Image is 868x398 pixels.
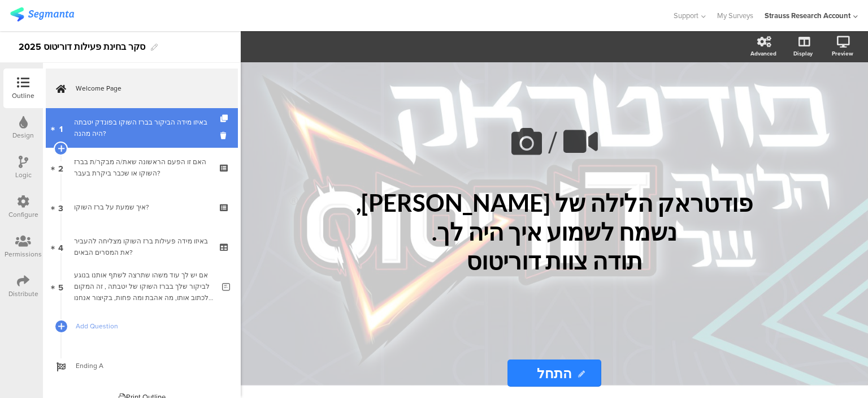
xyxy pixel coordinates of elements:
div: 2025 סקר בחינת פעילות דוריטוס [19,38,145,56]
p: נשמח לשמוע איך היה לך. [345,217,763,246]
a: 3 איך שמעת על ברז השוקו? [46,187,238,227]
a: Ending A [46,346,238,386]
div: Preview [832,49,853,58]
div: Outline [12,91,34,101]
a: 4 באיזו מידה פעילות ברז השוקו מצליחה להעביר את המסרים הבאים? [46,227,238,267]
i: Delete [220,130,230,141]
p: תודה צוות דוריטוס [345,246,763,275]
span: Add Question [76,320,220,332]
span: 2 [58,161,63,174]
div: Strauss Research Account [765,10,850,21]
a: Welcome Page [46,69,238,108]
div: האם זו הפעם הראשונה שאת/ה מבקר/ת בברז השוקו או שכבר ביקרת בעבר? [74,156,209,179]
a: 1 באיזו מידה הביקור בברז השוקו בפונדק יטבתה היה מהנה? [46,108,238,148]
span: 1 [59,122,63,134]
span: 3 [58,201,63,213]
img: segmanta logo [10,7,74,22]
span: 4 [58,241,63,253]
div: איך שמעת על ברז השוקו? [74,202,209,213]
a: 5 אם יש לך עוד משהו שתרצה לשתף אותנו בנוגע לביקור שלך בברז השוקו של יטבתה , זה המקום לכתוב אותו, ... [46,267,238,306]
span: / [548,120,557,165]
input: Start [507,360,601,387]
i: Duplicate [220,115,230,122]
div: Distribute [8,289,38,299]
span: Support [674,10,698,21]
div: Configure [8,209,38,220]
div: Design [12,130,34,140]
div: אם יש לך עוד משהו שתרצה לשתף אותנו בנוגע לביקור שלך בברז השוקו של יטבתה , זה המקום לכתוב אותו, מה... [74,269,214,303]
div: Logic [15,170,32,180]
a: 2 האם זו הפעם הראשונה שאת/ה מבקר/ת בברז השוקו או שכבר ביקרת בעבר? [46,148,238,187]
div: באיזו מידה הביקור בברז השוקו בפונדק יטבתה היה מהנה? [74,117,209,139]
span: Welcome Page [76,83,220,94]
div: באיזו מידה פעילות ברז השוקו מצליחה להעביר את המסרים הבאים? [74,236,209,258]
p: פודטראק הלילה של [PERSON_NAME], [345,189,763,217]
div: Permissions [5,249,42,259]
span: 5 [58,280,63,293]
div: Advanced [750,49,776,58]
span: Ending A [76,360,220,371]
div: Display [793,49,813,58]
